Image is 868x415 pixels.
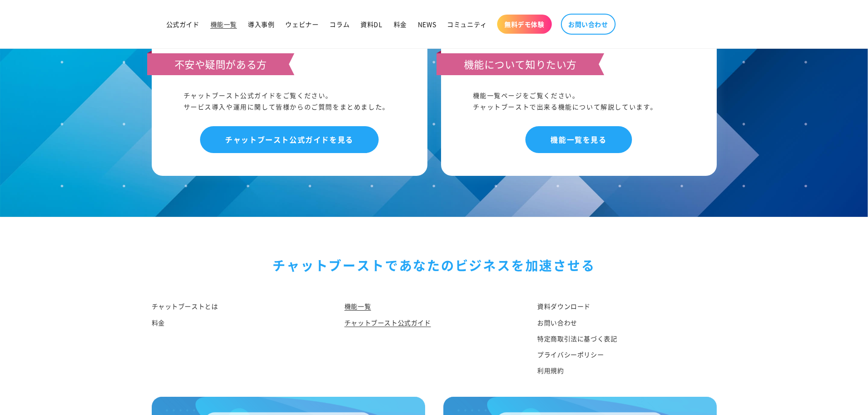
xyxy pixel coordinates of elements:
a: 導入事例 [242,15,280,34]
a: 機能一覧 [205,15,242,34]
span: 機能一覧 [211,20,237,28]
a: 資料ダウンロード [537,301,591,314]
a: 利用規約 [537,363,564,379]
span: 資料DL [360,20,382,28]
a: チャットブースト公式ガイドを見る [200,126,379,153]
span: 無料デモ体験 [504,20,544,28]
a: 機能一覧 [344,301,371,314]
a: 特定商取引法に基づく表記 [537,331,617,347]
span: 導入事例 [248,20,274,28]
h3: 機能について知りたい方 [437,53,605,75]
div: チャットブースト公式ガイドをご覧ください。 サービス導入や運用に関して皆様からのご質問をまとめました。 [184,90,395,113]
a: コラム [324,15,355,34]
a: ウェビナー [280,15,324,34]
span: コラム [329,20,349,28]
a: チャットブーストとは [152,301,218,314]
a: 料金 [152,315,165,331]
a: 機能一覧を見る [525,126,632,153]
a: お問い合わせ [537,315,577,331]
span: コミュニティ [447,20,487,28]
span: お問い合わせ [568,20,608,28]
a: プライバシーポリシー [537,347,604,363]
a: 公式ガイド [161,15,205,34]
a: NEWS [412,15,442,34]
a: チャットブースト公式ガイド [344,315,431,331]
h3: 不安や疑問がある方 [147,53,294,75]
a: 無料デモ体験 [497,15,552,34]
a: コミュニティ [442,15,493,34]
a: お問い合わせ [561,14,616,35]
span: NEWS [418,20,436,28]
a: 資料DL [355,15,388,34]
span: ウェビナー [285,20,318,28]
a: 料金 [388,15,412,34]
div: チャットブーストで あなたのビジネスを加速させる [152,254,717,277]
span: 料金 [394,20,407,28]
div: 機能一覧ページをご覧ください。 チャットブーストで出来る機能について解説しています。 [473,90,685,113]
span: 公式ガイド [166,20,200,28]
